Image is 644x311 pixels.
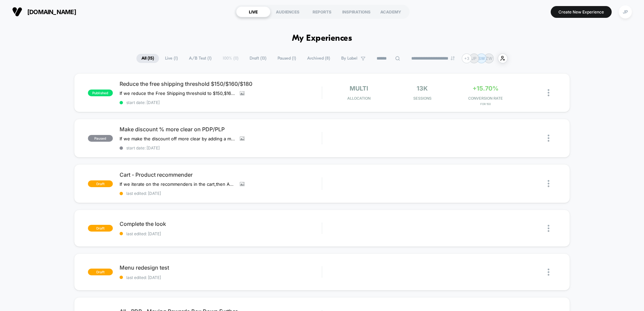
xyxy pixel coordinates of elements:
[472,56,477,61] p: JP
[120,100,322,105] span: start date: [DATE]
[236,6,270,17] div: LIVE
[548,180,549,187] img: close
[88,90,113,96] span: published
[120,126,322,133] span: Make discount % more clear on PDP/PLP
[548,135,549,142] img: close
[451,56,455,60] img: end
[551,6,612,18] button: Create New Experience
[392,96,452,101] span: Sessions
[88,135,113,142] span: paused
[350,85,368,92] span: multi
[548,89,549,96] img: close
[619,5,632,19] div: JP
[184,54,217,63] span: A/B Test ( 1 )
[120,191,322,196] span: last edited: [DATE]
[120,136,235,141] span: If we make the discount off more clear by adding a marker,then Add to Carts & CR will increase,be...
[462,54,472,63] div: + 3
[88,225,113,232] span: draft
[27,8,76,15] span: [DOMAIN_NAME]
[272,54,301,63] span: Paused ( 1 )
[120,171,322,178] span: Cart - Product recommender
[548,269,549,276] img: close
[302,54,335,63] span: Archived ( 8 )
[120,91,235,96] span: If we reduce the Free Shipping threshold to $150,$160 & $180,then conversions will increase,becau...
[374,6,408,17] div: ACADEMY
[417,85,428,92] span: 13k
[120,181,235,187] span: If we iterate on the recommenders in the cart,then AOV will increase,because personalisation in t...
[478,56,485,61] p: SW
[339,6,374,17] div: INSPIRATIONS
[136,54,159,63] span: All ( 15 )
[292,34,352,43] h1: My Experiences
[270,6,305,17] div: AUDIENCES
[347,96,371,101] span: Allocation
[473,85,498,92] span: +15.70%
[120,80,322,87] span: Reduce the free shipping threshold $150/$160/$180
[12,7,22,17] img: Visually logo
[120,231,322,236] span: last edited: [DATE]
[120,264,322,271] span: Menu redesign test
[486,56,492,61] p: ZW
[10,6,78,17] button: [DOMAIN_NAME]
[305,6,339,17] div: REPORTS
[341,56,357,61] span: By Label
[160,54,183,63] span: Live ( 1 )
[120,145,322,150] span: start date: [DATE]
[120,275,322,280] span: last edited: [DATE]
[617,5,634,19] button: JP
[456,96,516,101] span: CONVERSION RATE
[88,269,113,275] span: draft
[120,220,322,227] span: Complete the look
[548,225,549,232] img: close
[245,54,271,63] span: Draft ( 13 )
[88,180,113,187] span: draft
[456,102,516,106] span: for 150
